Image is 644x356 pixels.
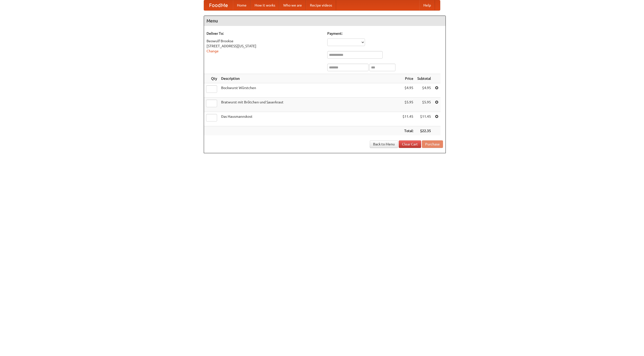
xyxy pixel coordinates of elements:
[400,83,415,98] td: $4.95
[422,140,443,148] button: Purchase
[415,83,433,98] td: $4.95
[251,0,279,10] a: How it works
[400,98,415,112] td: $5.95
[370,140,398,148] a: Back to Menu
[219,83,400,98] td: Bockwurst Würstchen
[207,44,322,49] div: [STREET_ADDRESS][US_STATE]
[399,140,421,148] a: Clear Cart
[400,126,415,136] th: Total:
[207,49,219,53] a: Change
[207,38,322,44] div: Beowulf Brookse
[419,0,435,10] a: Help
[204,74,219,83] th: Qty
[327,31,443,36] h5: Payment:
[415,126,433,136] th: $22.35
[306,0,336,10] a: Recipe videos
[233,0,251,10] a: Home
[219,74,400,83] th: Description
[400,112,415,126] td: $11.45
[415,74,433,83] th: Subtotal
[204,16,446,26] h4: Menu
[415,112,433,126] td: $11.45
[219,98,400,112] td: Bratwurst mit Brötchen und Sauerkraut
[207,31,322,36] h5: Deliver To:
[400,74,415,83] th: Price
[279,0,306,10] a: Who we are
[415,98,433,112] td: $5.95
[204,0,233,10] a: FoodMe
[219,112,400,126] td: Das Hausmannskost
